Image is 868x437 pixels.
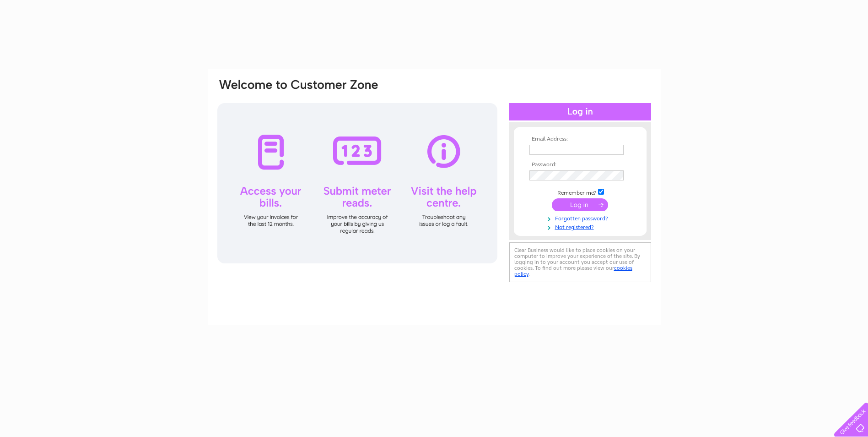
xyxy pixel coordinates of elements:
[527,162,633,168] th: Password:
[552,198,608,211] input: Submit
[514,265,632,277] a: cookies policy
[529,222,633,231] a: Not registered?
[527,136,633,142] th: Email Address:
[509,242,651,282] div: Clear Business would like to place cookies on your computer to improve your experience of the sit...
[529,213,633,222] a: Forgotten password?
[527,187,633,197] td: Remember me?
